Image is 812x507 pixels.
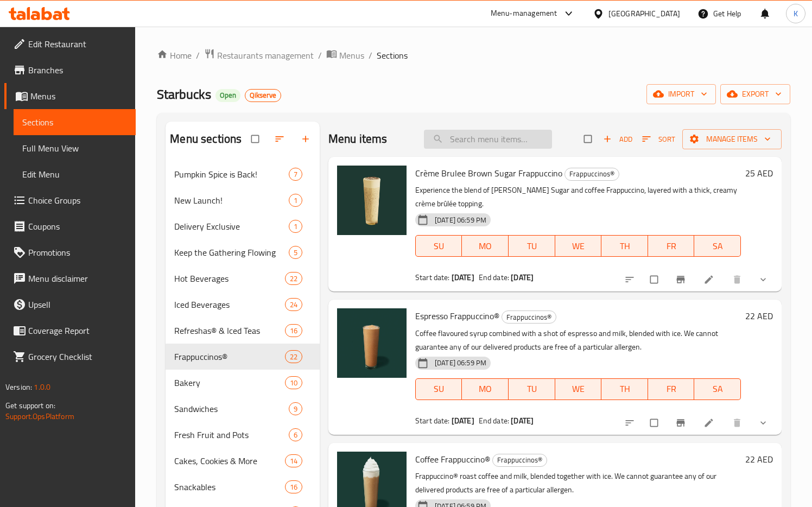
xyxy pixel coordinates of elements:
p: Frappuccino® roast coffee and milk, blended together with ice. We cannot guarantee any of our del... [415,470,741,497]
div: items [285,272,302,285]
li: / [318,49,322,62]
a: Edit Restaurant [4,31,136,57]
a: Full Menu View [14,135,136,161]
button: MO [462,378,509,400]
span: Select to update [644,269,667,290]
span: SA [699,381,737,397]
button: Add [600,131,635,148]
svg: Show Choices [758,274,769,285]
span: Menu disclaimer [28,272,127,285]
span: Sort [642,133,675,145]
span: Snackables [174,480,284,493]
div: items [285,350,302,363]
div: Fresh Fruit and Pots6 [166,422,320,448]
span: 1 [289,195,302,206]
button: SU [415,378,462,400]
a: Support.OpsPlatform [5,409,74,423]
p: Coffee flavoured syrup combined with a shot of espresso and milk, blended with ice. We cannot gua... [415,327,741,354]
div: items [285,324,302,337]
span: SU [420,381,458,397]
span: Select to update [644,413,667,433]
a: Restaurants management [204,48,314,62]
h6: 22 AED [745,308,773,324]
span: Full Menu View [22,142,127,155]
span: Frappuccinos® [502,311,556,324]
button: sort-choices [618,268,644,291]
button: Sort [639,131,678,148]
button: show more [751,268,777,291]
div: Keep the Gathering Flowing [174,246,289,259]
span: Edit Restaurant [28,37,127,50]
div: Sandwiches [174,402,289,415]
span: Menus [339,49,364,62]
button: SU [415,235,462,257]
button: TH [601,378,648,400]
span: Upsell [28,298,127,311]
span: 24 [286,300,302,310]
button: SA [694,235,741,257]
span: 16 [286,482,302,492]
span: 10 [286,378,302,388]
button: WE [555,235,602,257]
button: sort-choices [618,411,644,435]
span: Menus [30,90,127,103]
div: items [289,246,302,259]
span: 5 [289,248,302,258]
span: 7 [289,169,302,180]
span: Add item [600,131,635,148]
button: export [720,84,790,104]
span: Hot Beverages [174,272,284,285]
span: Open [215,91,240,100]
span: End date: [479,414,509,428]
h6: 25 AED [745,166,773,181]
div: items [285,298,302,311]
button: FR [648,235,695,257]
span: MO [466,238,504,254]
a: Branches [4,57,136,83]
span: Cakes, Cookies & More [174,454,284,467]
button: show more [751,411,777,435]
a: Coupons [4,213,136,239]
a: Upsell [4,291,136,318]
button: import [646,84,716,104]
span: Iced Beverages [174,298,284,311]
div: Refreshas® & Iced Teas16 [166,318,320,344]
div: Pumpkin Spice is Back!7 [166,161,320,187]
div: Snackables16 [166,474,320,500]
h2: Menu sections [170,131,242,147]
span: New Launch! [174,194,289,207]
div: items [285,480,302,493]
svg: Show Choices [758,417,769,428]
span: Fresh Fruit and Pots [174,428,289,441]
button: Branch-specific-item [669,411,695,435]
span: Sort sections [268,127,294,151]
span: Start date: [415,414,450,428]
div: Frappuccinos® [492,454,547,467]
a: Coverage Report [4,318,136,344]
p: Experience the blend of [PERSON_NAME] Sugar and coffee Frappuccino, layered with a thick, creamy ... [415,183,741,211]
span: TH [606,238,644,254]
b: [DATE] [511,270,534,284]
div: Menu-management [491,7,557,20]
span: Sections [22,116,127,129]
span: Coupons [28,220,127,233]
div: [GEOGRAPHIC_DATA] [608,8,680,20]
span: [DATE] 06:59 PM [430,215,491,225]
div: items [285,454,302,467]
span: Bakery [174,376,284,389]
nav: breadcrumb [157,48,790,62]
button: TU [509,378,555,400]
span: Coffee Frappuccino® [415,451,490,467]
span: Pumpkin Spice is Back! [174,168,289,181]
span: 22 [286,274,302,284]
span: WE [560,381,598,397]
span: Version: [5,380,32,394]
span: Espresso Frappuccino® [415,308,499,324]
button: SA [694,378,741,400]
a: Menu disclaimer [4,265,136,291]
div: Open [215,89,240,102]
div: Refreshas® & Iced Teas [174,324,284,337]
